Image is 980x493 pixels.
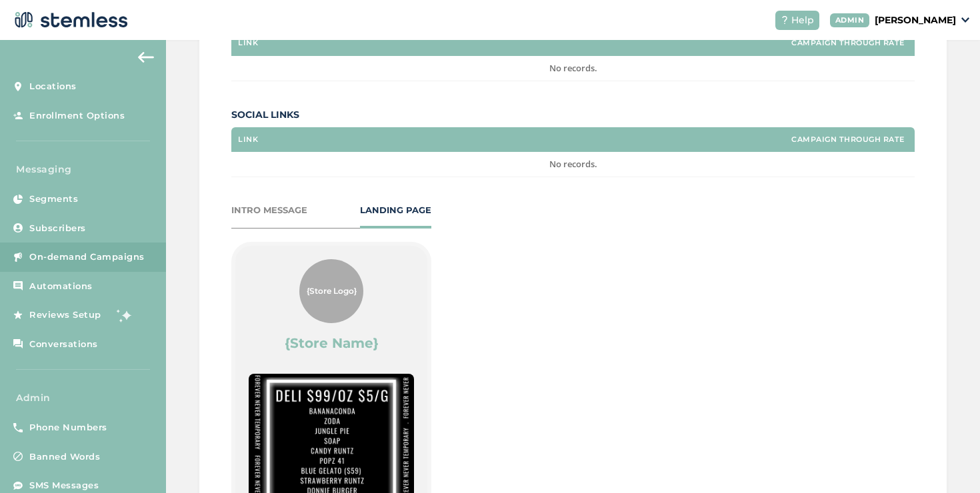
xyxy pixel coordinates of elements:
[111,302,138,328] img: glitter-stars-b7820f95.gif
[961,17,969,23] img: icon_down-arrow-small-66adaf34.svg
[360,204,431,217] div: LANDING PAGE
[29,222,86,235] span: Subscribers
[913,429,980,493] iframe: Chat Widget
[29,280,93,293] span: Automations
[549,62,597,74] span: No records.
[875,13,956,27] p: [PERSON_NAME]
[231,204,307,217] div: INTRO MESSAGE
[29,421,107,434] span: Phone Numbers
[307,285,357,297] span: {Store Logo}
[231,108,915,122] label: Social Links
[29,308,101,322] span: Reviews Setup
[29,250,145,264] span: On-demand Campaigns
[830,13,870,27] div: ADMIN
[791,13,814,27] span: Help
[29,80,77,93] span: Locations
[29,450,100,464] span: Banned Words
[11,7,128,33] img: logo-dark-0685b13c.svg
[549,158,597,170] span: No records.
[238,39,258,47] label: Link
[29,479,99,492] span: SMS Messages
[29,109,125,123] span: Enrollment Options
[138,52,154,63] img: icon-arrow-back-accent-c549486e.svg
[29,338,98,351] span: Conversations
[285,334,379,352] label: {Store Name}
[791,135,905,144] label: Campaign Through Rate
[29,193,78,206] span: Segments
[781,16,789,24] img: icon-help-white-03924b79.svg
[238,135,258,144] label: Link
[791,39,905,47] label: Campaign Through Rate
